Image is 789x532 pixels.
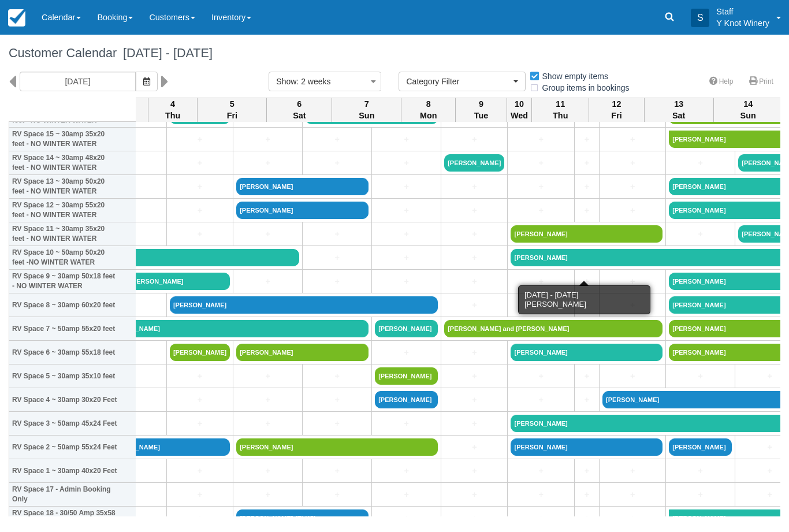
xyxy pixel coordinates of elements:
a: + [375,465,438,477]
th: RV Space 5 ~ 30amp 35x10 feet [9,364,136,388]
th: 8 Mon [401,98,456,122]
th: 13 Sat [644,98,713,122]
a: [PERSON_NAME] [236,344,369,361]
a: + [669,489,732,501]
a: + [306,418,369,430]
a: + [511,157,571,169]
a: + [170,418,230,430]
a: + [170,181,230,193]
a: + [170,465,230,477]
a: + [444,181,504,193]
a: + [444,276,504,288]
a: + [602,489,663,501]
a: + [444,347,504,359]
a: + [602,299,663,311]
th: RV Space 12 ~ 30amp 55x20 feet - NO WINTER WATER [9,199,136,222]
a: + [306,465,369,477]
a: + [578,394,596,406]
a: + [578,512,596,524]
button: Category Filter [399,72,526,91]
span: [DATE] - [DATE] [117,46,213,60]
a: + [236,157,299,169]
a: [PERSON_NAME] [511,438,663,456]
a: + [444,418,504,430]
a: [PERSON_NAME] [103,438,230,456]
a: + [511,133,571,146]
a: + [375,418,438,430]
a: + [306,276,369,288]
a: + [511,299,571,311]
th: 4 Thu [148,98,198,122]
a: [PERSON_NAME] [669,438,732,456]
a: + [236,370,299,382]
a: + [236,418,299,430]
a: + [444,489,504,501]
th: 7 Sun [332,98,401,122]
a: + [375,347,438,359]
a: + [170,394,230,406]
a: + [602,181,663,193]
a: + [444,299,504,311]
a: [PERSON_NAME] [511,225,663,243]
a: + [669,465,732,477]
a: + [444,394,504,406]
a: [PERSON_NAME] [236,438,438,456]
a: + [602,370,663,382]
a: + [375,204,438,217]
a: + [602,276,663,288]
th: RV Space 17 - Admin Booking Only [9,483,136,507]
th: RV Space 11 ~ 30amp 35x20 feet - NO WINTER WATER [9,222,136,246]
a: + [236,133,299,146]
a: + [669,228,732,240]
th: RV Space 13 ~ 30amp 50x20 feet - NO WINTER WATER [9,175,136,199]
a: [PERSON_NAME] [36,249,299,266]
th: RV Space 15 ~ 30amp 35x20 feet - NO WINTER WATER [9,128,136,151]
a: + [511,394,571,406]
a: Print [742,73,780,90]
a: + [444,204,504,217]
a: + [375,252,438,264]
a: + [170,489,230,501]
a: + [578,133,596,146]
th: 5 Fri [198,98,267,122]
th: RV Space 2 ~ 50amp 55x24 Feet [9,436,136,459]
a: [PERSON_NAME] [375,391,438,408]
a: + [578,276,596,288]
a: [PERSON_NAME] and [PERSON_NAME] [444,320,663,337]
span: Category Filter [406,76,511,87]
a: + [444,512,504,524]
a: [PERSON_NAME] (ELKS) [236,509,369,527]
label: Group items in bookings [529,79,637,96]
a: + [578,157,596,169]
th: RV Space 10 ~ 50amp 50x20 feet -NO WINTER WATER [9,246,136,270]
a: [PERSON_NAME] [375,367,438,385]
a: + [375,157,438,169]
a: + [602,512,663,524]
a: [PERSON_NAME] [375,320,438,337]
a: [PERSON_NAME] [170,344,230,361]
a: + [444,228,504,240]
th: 10 Wed [507,98,531,122]
a: + [375,489,438,501]
a: + [375,228,438,240]
span: Show [276,77,296,86]
a: + [375,181,438,193]
a: + [444,441,504,453]
th: RV Space 6 ~ 30amp 55x18 feet [9,341,136,364]
a: + [444,252,504,264]
a: + [602,157,663,169]
a: + [170,204,230,217]
a: + [602,133,663,146]
a: + [669,157,732,169]
a: + [578,181,596,193]
label: Show empty items [529,68,616,85]
a: + [602,204,663,217]
a: + [306,252,369,264]
a: + [306,489,369,501]
a: + [602,465,663,477]
th: RV Space 8 ~ 30amp 60x20 feet [9,293,136,317]
a: [PERSON_NAME] [511,344,663,361]
a: + [236,228,299,240]
span: Group items in bookings [529,83,639,91]
th: RV Space 18 - 30/50 Amp 35x58 Back In [9,507,136,530]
